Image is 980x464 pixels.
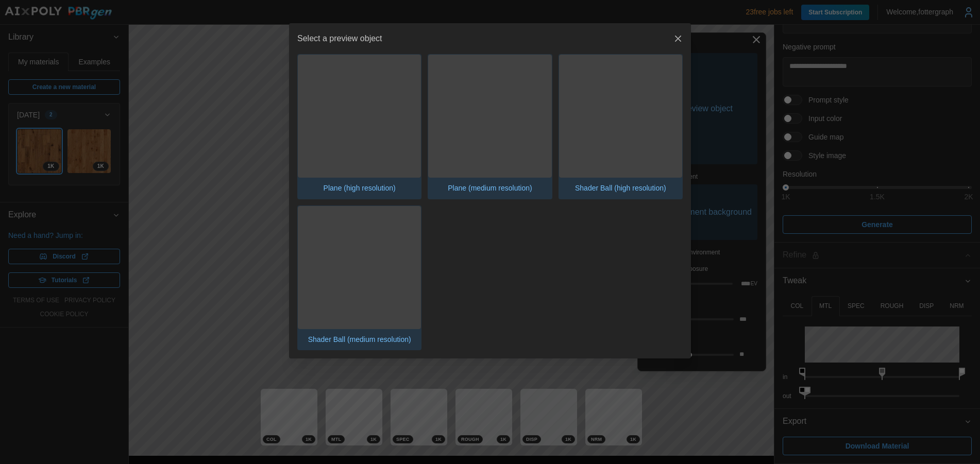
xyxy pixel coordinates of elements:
p: Shader Ball (high resolution) [570,178,671,198]
p: Plane (high resolution) [318,178,401,198]
button: Shader Ball (medium resolution)Shader Ball (medium resolution) [297,205,421,351]
button: Shader Ball (high resolution)Shader Ball (high resolution) [559,54,683,199]
h2: Select a preview object [297,35,382,43]
button: Plane (medium resolution)Plane (medium resolution) [428,54,552,199]
button: Plane (high resolution)Plane (high resolution) [297,54,421,199]
p: Plane (medium resolution) [443,178,537,198]
p: Shader Ball (medium resolution) [303,329,416,350]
